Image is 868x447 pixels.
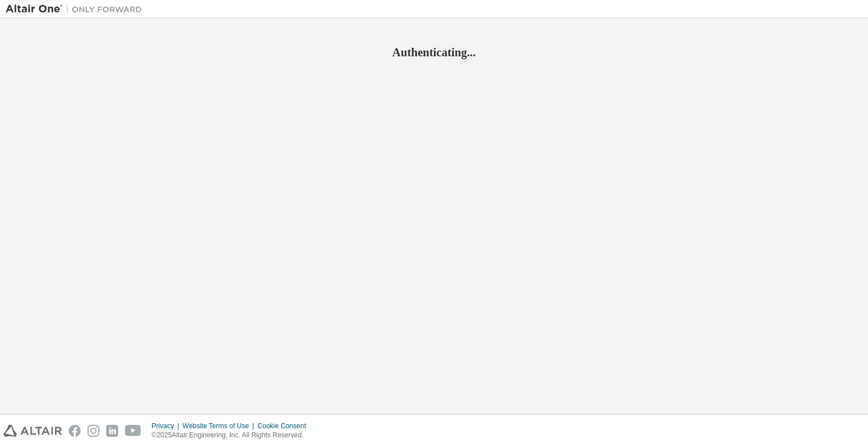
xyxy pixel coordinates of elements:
[106,425,118,437] img: linkedin.svg
[6,3,148,15] img: Altair One
[6,45,862,60] h2: Authenticating...
[125,425,141,437] img: youtube.svg
[152,431,313,440] p: © 2025 Altair Engineering, Inc. All Rights Reserved.
[257,421,312,431] div: Cookie Consent
[69,425,81,437] img: facebook.svg
[87,425,99,437] img: instagram.svg
[3,425,62,437] img: altair_logo.svg
[182,421,257,431] div: Website Terms of Use
[152,421,182,431] div: Privacy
